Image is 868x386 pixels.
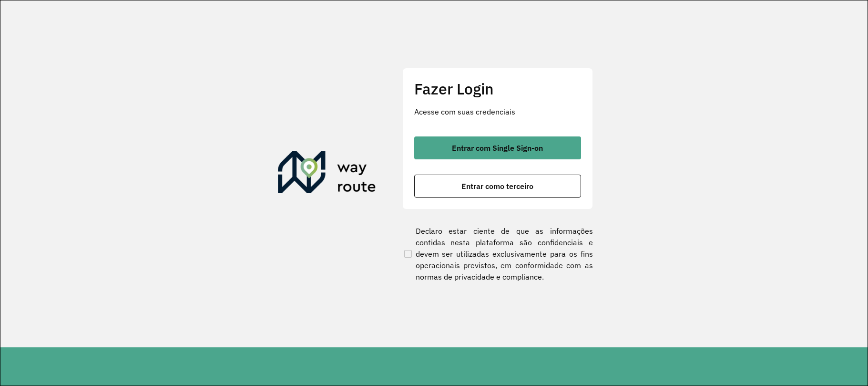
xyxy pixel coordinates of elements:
[461,182,533,190] span: Entrar como terceiro
[414,175,581,198] button: button
[414,106,581,117] p: Acesse com suas credenciais
[414,136,581,159] button: button
[452,144,543,152] span: Entrar com Single Sign-on
[414,80,581,98] h2: Fazer Login
[278,151,376,197] img: Roteirizador AmbevTech
[402,225,593,282] label: Declaro estar ciente de que as informações contidas nesta plataforma são confidenciais e devem se...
